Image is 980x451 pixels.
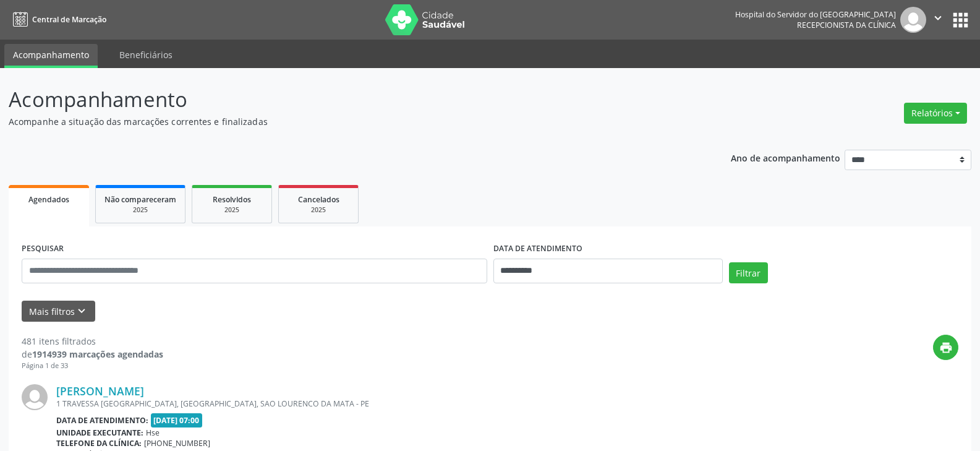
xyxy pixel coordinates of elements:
button: Relatórios [904,103,967,124]
img: img [900,7,926,33]
span: Recepcionista da clínica [797,20,896,30]
div: 481 itens filtrados [22,335,163,348]
div: 2025 [104,205,176,215]
button: print [933,335,958,360]
img: img [22,384,48,410]
label: DATA DE ATENDIMENTO [493,239,582,259]
a: Acompanhamento [4,44,98,68]
span: [PHONE_NUMBER] [144,438,210,449]
strong: 1914939 marcações agendadas [32,348,163,360]
div: Página 1 de 33 [22,361,163,371]
i: keyboard_arrow_down [75,304,88,318]
p: Acompanhe a situação das marcações correntes e finalizadas [9,115,683,128]
i:  [931,11,945,25]
div: 1 TRAVESSA [GEOGRAPHIC_DATA], [GEOGRAPHIC_DATA], SAO LOURENCO DA MATA - PE [56,398,773,409]
div: 2025 [288,205,349,215]
span: Não compareceram [104,194,176,205]
a: Beneficiários [111,44,181,66]
button: apps [950,9,971,31]
div: de [22,348,163,361]
button: Mais filtroskeyboard_arrow_down [22,301,95,322]
span: Hse [146,427,160,438]
span: Resolvidos [213,194,251,205]
span: Cancelados [298,194,339,205]
div: Hospital do Servidor do [GEOGRAPHIC_DATA] [735,9,896,20]
button: Filtrar [729,262,768,283]
p: Acompanhamento [9,84,683,115]
div: 2025 [201,205,263,215]
span: Agendados [28,194,69,205]
a: [PERSON_NAME] [56,384,144,398]
b: Telefone da clínica: [56,438,142,449]
b: Data de atendimento: [56,415,148,426]
button:  [926,7,950,33]
i: print [939,341,953,354]
p: Ano de acompanhamento [731,150,840,165]
span: [DATE] 07:00 [151,413,203,427]
label: PESQUISAR [22,239,64,259]
a: Central de Marcação [9,9,106,30]
b: Unidade executante: [56,427,143,438]
span: Central de Marcação [32,14,106,25]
